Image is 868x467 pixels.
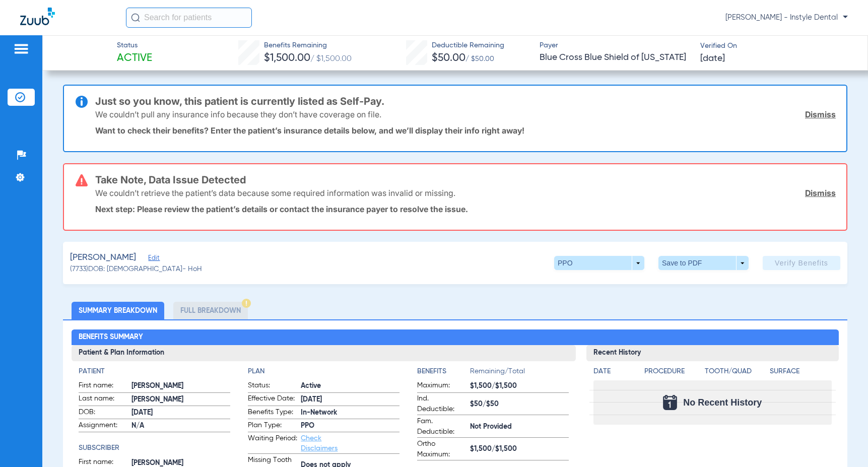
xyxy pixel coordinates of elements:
[79,407,128,419] span: DOB:
[683,397,762,408] span: No Recent History
[131,408,230,418] span: [DATE]
[805,109,836,119] a: Dismiss
[644,366,701,377] h4: Procedure
[417,366,470,377] h4: Benefits
[593,366,636,380] app-breakdown-title: Date
[593,366,636,377] h4: Date
[95,204,836,214] p: Next step: Please review the patient’s details or contact the insurance payer to resolve the issue.
[70,264,202,275] span: (7733) DOB: [DEMOGRAPHIC_DATA] - HoH
[465,55,494,62] span: / $50.00
[700,41,852,51] span: Verified On
[76,174,88,186] img: error-icon
[432,53,465,63] span: $50.00
[148,254,157,264] span: Edit
[540,51,691,64] span: Blue Cross Blue Shield of [US_STATE]
[95,96,836,106] h3: Just so you know, this patient is currently listed as Self-Pay.
[131,421,230,431] span: N/A
[470,399,569,410] span: $50/$50
[770,366,831,380] app-breakdown-title: Surface
[95,175,836,185] h3: Take Note, Data Issue Detected
[173,302,248,319] li: Full Breakdown
[417,380,466,392] span: Maximum:
[76,96,88,108] img: info-icon
[264,53,310,63] span: $1,500.00
[242,299,251,308] img: Hazard
[72,302,164,319] li: Summary Breakdown
[131,13,140,22] img: Search Icon
[310,55,352,63] span: / $1,500.00
[301,435,338,452] a: Check Disclaimers
[586,345,838,361] h3: Recent History
[20,8,55,25] img: Zuub Logo
[417,439,466,460] span: Ortho Maximum:
[248,366,399,377] h4: Plan
[95,125,836,136] p: Want to check their benefits? Enter the patient’s insurance details below, and we’ll display thei...
[470,381,569,391] span: $1,500/$1,500
[126,8,252,28] input: Search for patients
[700,52,725,65] span: [DATE]
[470,366,569,380] span: Remaining/Total
[705,366,766,377] h4: Tooth/Quad
[72,329,838,346] h2: Benefits Summary
[301,394,399,405] span: [DATE]
[417,366,470,380] app-breakdown-title: Benefits
[117,51,152,65] span: Active
[95,109,381,119] p: We couldn’t pull any insurance info because they don’t have coverage on file.
[554,256,644,270] button: PPO
[248,420,297,432] span: Plan Type:
[644,366,701,380] app-breakdown-title: Procedure
[301,421,399,431] span: PPO
[658,256,749,270] button: Save to PDF
[705,366,766,380] app-breakdown-title: Tooth/Quad
[248,433,297,453] span: Waiting Period:
[248,380,297,392] span: Status:
[470,422,569,432] span: Not Provided
[725,13,848,23] span: [PERSON_NAME] - Instyle Dental
[248,393,297,406] span: Effective Date:
[79,393,128,406] span: Last name:
[72,345,576,361] h3: Patient & Plan Information
[417,393,466,415] span: Ind. Deductible:
[770,366,831,377] h4: Surface
[417,416,466,437] span: Fam. Deductible:
[95,188,455,198] p: We couldn’t retrieve the patient’s data because some required information was invalid or missing.
[79,443,230,453] h4: Subscriber
[663,395,677,410] img: Calendar
[540,40,691,51] span: Payer
[79,366,230,377] h4: Patient
[79,420,128,432] span: Assignment:
[117,40,152,51] span: Status
[13,43,29,55] img: hamburger-icon
[805,188,836,198] a: Dismiss
[131,394,230,405] span: [PERSON_NAME]
[131,381,230,391] span: [PERSON_NAME]
[248,407,297,419] span: Benefits Type:
[79,380,128,392] span: First name:
[264,40,352,51] span: Benefits Remaining
[301,381,399,391] span: Active
[70,251,136,264] span: [PERSON_NAME]
[301,408,399,418] span: In-Network
[432,40,504,51] span: Deductible Remaining
[470,444,569,454] span: $1,500/$1,500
